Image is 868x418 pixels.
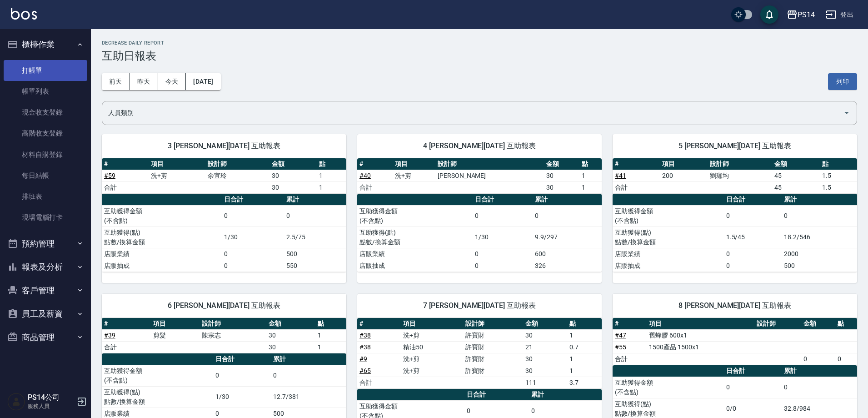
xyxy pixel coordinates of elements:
[613,158,857,194] table: a dense table
[544,158,579,170] th: 金額
[102,386,213,408] td: 互助獲得(點) 點數/換算金額
[613,205,724,227] td: 互助獲得金額 (不含點)
[149,158,205,170] th: 項目
[222,260,284,272] td: 0
[647,318,754,330] th: 項目
[660,158,707,170] th: 項目
[615,343,626,351] a: #55
[357,181,393,193] td: 合計
[151,329,200,341] td: 剪髮
[724,227,782,248] td: 1.5/45
[523,365,567,377] td: 30
[724,365,782,377] th: 日合計
[271,365,346,386] td: 0
[357,248,473,260] td: 店販業績
[772,181,819,193] td: 45
[708,158,773,170] th: 設計師
[463,365,523,377] td: 許寶財
[284,260,346,272] td: 550
[4,102,87,123] a: 現金收支登錄
[393,170,435,181] td: 洗+剪
[7,393,25,411] img: Person
[269,158,316,170] th: 金額
[357,260,473,272] td: 店販抽成
[102,158,149,170] th: #
[533,205,602,227] td: 0
[151,318,200,330] th: 項目
[783,5,818,24] button: PS14
[102,50,857,62] h3: 互助日報表
[567,329,602,341] td: 1
[266,318,315,330] th: 金額
[213,365,271,386] td: 0
[473,248,533,260] td: 0
[4,255,87,279] button: 報表及分析
[284,205,346,227] td: 0
[579,170,602,181] td: 1
[772,158,819,170] th: 金額
[463,318,523,330] th: 設計師
[357,158,602,194] table: a dense table
[782,227,857,248] td: 18.2/546
[708,170,773,181] td: 劉珈均
[28,402,74,410] p: 服務人員
[186,73,220,90] button: [DATE]
[613,194,857,272] table: a dense table
[624,301,846,310] span: 8 [PERSON_NAME][DATE] 互助報表
[782,205,857,227] td: 0
[613,248,724,260] td: 店販業績
[473,260,533,272] td: 0
[357,194,602,272] table: a dense table
[4,302,87,326] button: 員工及薪資
[613,181,660,193] td: 合計
[613,377,724,398] td: 互助獲得金額 (不含點)
[839,106,854,120] button: Open
[523,329,567,341] td: 30
[463,353,523,365] td: 許寶財
[782,248,857,260] td: 2000
[11,8,37,20] img: Logo
[401,318,463,330] th: 項目
[222,205,284,227] td: 0
[798,9,815,20] div: PS14
[4,123,87,144] a: 高階收支登錄
[158,73,186,90] button: 今天
[782,260,857,272] td: 500
[102,318,151,330] th: #
[4,326,87,349] button: 商品管理
[213,353,271,365] th: 日合計
[393,158,435,170] th: 項目
[205,158,269,170] th: 設計師
[523,318,567,330] th: 金額
[660,170,707,181] td: 200
[102,341,151,353] td: 合計
[463,329,523,341] td: 許寶財
[357,158,393,170] th: #
[613,227,724,248] td: 互助獲得(點) 點數/換算金額
[359,172,371,179] a: #40
[613,260,724,272] td: 店販抽成
[357,318,602,389] table: a dense table
[613,158,660,170] th: #
[4,81,87,102] a: 帳單列表
[822,6,857,23] button: 登出
[760,5,778,24] button: save
[102,158,346,194] table: a dense table
[801,318,835,330] th: 金額
[222,248,284,260] td: 0
[368,301,591,310] span: 7 [PERSON_NAME][DATE] 互助報表
[724,194,782,206] th: 日合計
[315,329,346,341] td: 1
[271,386,346,408] td: 12.7/381
[4,144,87,165] a: 材料自購登錄
[102,227,222,248] td: 互助獲得(點) 點數/換算金額
[4,60,87,81] a: 打帳單
[473,205,533,227] td: 0
[284,227,346,248] td: 2.5/75
[579,158,602,170] th: 點
[782,365,857,377] th: 累計
[435,170,544,181] td: [PERSON_NAME]
[820,158,857,170] th: 點
[401,353,463,365] td: 洗+剪
[567,365,602,377] td: 1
